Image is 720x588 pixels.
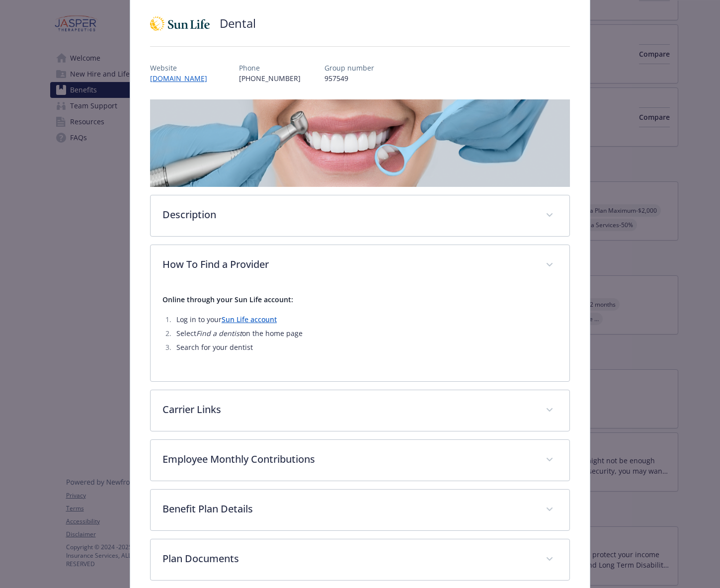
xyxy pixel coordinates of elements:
[151,390,569,431] div: Carrier Links
[162,207,534,222] p: Description
[150,63,215,73] p: Website
[162,295,293,304] strong: Online through your Sun Life account:
[220,15,256,32] h2: Dental
[151,245,569,286] div: How To Find a Provider
[162,452,534,467] p: Employee Monthly Contributions
[173,328,558,339] li: Select on the home page
[173,341,558,353] li: Search for your dentist
[222,315,277,324] a: Sun Life account
[162,402,534,417] p: Carrier Links
[162,257,534,272] p: How To Find a Provider
[151,539,569,580] div: Plan Documents
[196,329,242,338] em: Find a dentist
[150,8,210,38] img: Sun Life Financial
[150,99,570,187] img: banner
[162,551,534,566] p: Plan Documents
[324,73,374,84] p: 957549
[151,195,569,236] div: Description
[162,502,534,516] p: Benefit Plan Details
[239,63,301,73] p: Phone
[239,73,301,84] p: [PHONE_NUMBER]
[324,63,374,73] p: Group number
[151,440,569,481] div: Employee Monthly Contributions
[150,74,215,83] a: [DOMAIN_NAME]
[151,286,569,381] div: How To Find a Provider
[151,490,569,530] div: Benefit Plan Details
[173,314,558,326] li: Log in to your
